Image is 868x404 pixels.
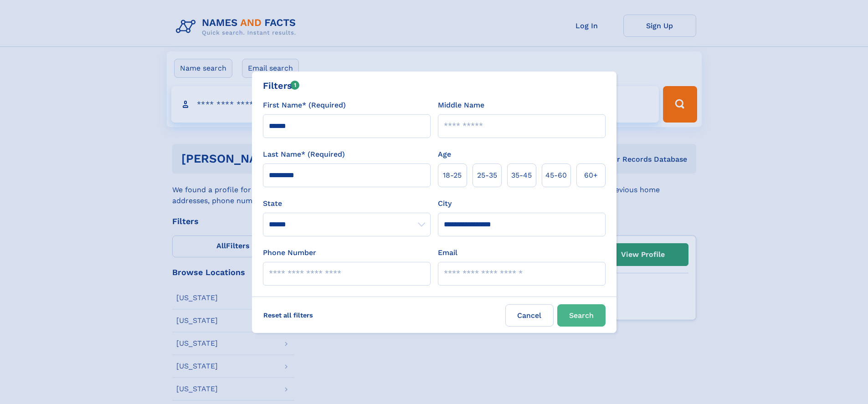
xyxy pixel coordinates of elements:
label: Last Name* (Required) [263,149,345,160]
label: Cancel [505,304,554,327]
label: Email [438,247,457,258]
span: 35‑45 [511,170,532,181]
label: Phone Number [263,247,316,258]
button: Search [557,304,606,327]
label: First Name* (Required) [263,100,346,111]
span: 60+ [584,170,598,181]
label: Middle Name [438,100,484,111]
label: City [438,198,452,209]
label: State [263,198,431,209]
label: Age [438,149,451,160]
span: 45‑60 [545,170,567,181]
label: Reset all filters [257,304,319,326]
span: 25‑35 [477,170,497,181]
span: 18‑25 [443,170,462,181]
div: Filters [263,79,300,92]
